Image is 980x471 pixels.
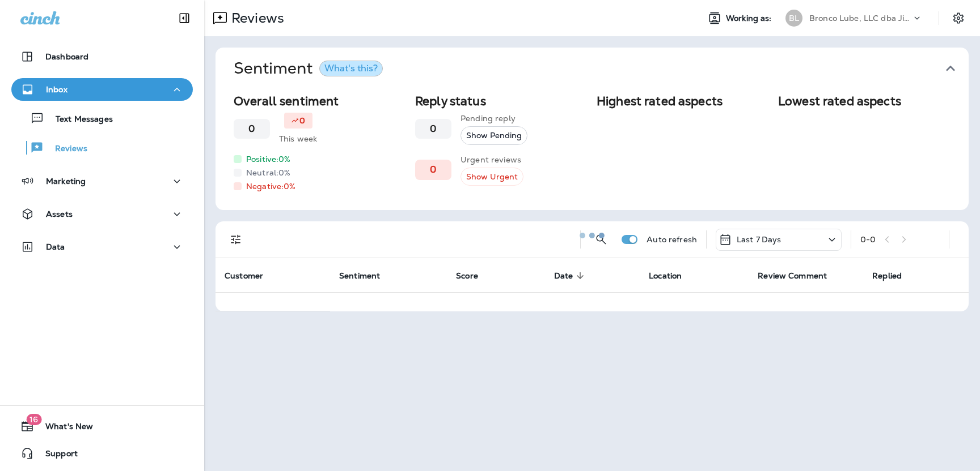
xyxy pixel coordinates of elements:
[34,422,93,435] span: What's New
[11,78,193,101] button: Inbox
[46,209,73,219] p: Assets
[11,442,193,465] button: Support
[11,106,193,130] button: Text Messages
[11,415,193,438] button: 16What's New
[46,242,65,251] p: Data
[46,177,86,186] p: Marketing
[44,114,113,125] p: Text Messages
[44,144,87,155] p: Reviews
[46,85,67,94] p: Inbox
[168,7,200,29] button: Collapse Sidebar
[11,45,193,68] button: Dashboard
[11,203,193,225] button: Assets
[26,414,41,425] span: 16
[45,52,88,61] p: Dashboard
[11,236,193,258] button: Data
[11,136,193,160] button: Reviews
[34,449,78,463] span: Support
[11,170,193,192] button: Marketing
